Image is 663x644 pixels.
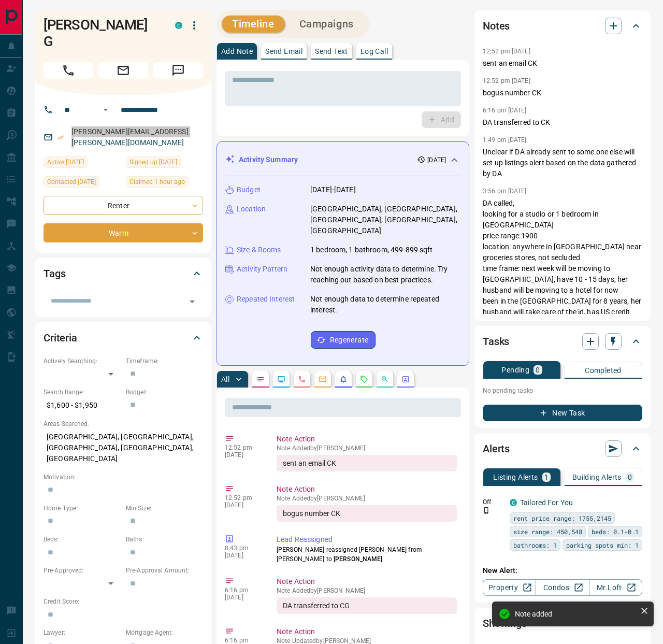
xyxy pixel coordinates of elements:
p: Min Size: [126,504,203,513]
p: [DATE] [225,594,261,601]
div: Criteria [44,325,203,350]
h2: Tasks [483,333,509,350]
p: 6:16 pm [225,637,261,644]
svg: Push Notification Only [483,507,490,514]
p: Motivation: [44,473,203,482]
p: [DATE] [225,451,261,459]
button: New Task [483,405,642,421]
div: Notes [483,13,642,38]
div: Showings [483,611,642,636]
p: sent an email CK [483,58,642,69]
p: Budget: [126,388,203,397]
p: Pre-Approval Amount: [126,566,203,575]
a: Tailored For You [520,498,573,507]
span: size range: 450,548 [513,526,582,537]
a: [PERSON_NAME][EMAIL_ADDRESS][PERSON_NAME][DOMAIN_NAME] [71,127,189,147]
p: Baths: [126,535,203,544]
p: Location [237,204,266,214]
p: Log Call [361,48,388,55]
p: 1 bedroom, 1 bathroom, 499-899 sqft [310,245,433,255]
p: Areas Searched: [44,419,203,428]
p: 8:43 pm [225,545,261,552]
div: DA transferred to CG [277,597,457,614]
svg: Opportunities [381,375,389,383]
p: Not enough data to determine repeated interest. [310,294,460,316]
svg: Agent Actions [401,375,410,383]
p: 0 [536,366,540,374]
p: Note Added by [PERSON_NAME] [277,445,457,452]
p: Add Note [221,48,253,55]
p: Activity Pattern [237,264,287,275]
span: rent price range: 1755,2145 [513,513,611,523]
span: beds: 0.1-0.1 [592,526,639,537]
p: 12:52 pm [DATE] [483,48,530,55]
p: New Alert: [483,565,642,576]
h2: Alerts [483,440,510,457]
button: Open [185,294,199,309]
span: Contacted [DATE] [47,177,96,187]
p: Search Range: [44,388,121,397]
p: 0 [628,474,632,481]
div: Warm [44,223,203,242]
span: [PERSON_NAME] [334,555,382,563]
p: 12:52 pm [DATE] [483,77,530,84]
h2: Showings [483,615,527,632]
p: 3:56 pm [DATE] [483,188,527,195]
p: 12:52 pm [225,494,261,502]
h2: Tags [44,265,65,282]
p: DA called, looking for a studio or 1 bedroom in [GEOGRAPHIC_DATA] price range:1900 location: anyw... [483,198,642,350]
span: Active [DATE] [47,157,84,167]
svg: Email Verified [57,134,64,141]
div: sent an email CK [277,455,457,471]
p: Not enough activity data to determine. Try reaching out based on best practices. [310,264,460,285]
div: Tasks [483,329,642,354]
span: Signed up [DATE] [129,157,177,167]
p: Note Action [277,576,457,587]
p: [DATE] [225,502,261,509]
div: Note added [515,610,636,618]
p: Lawyer: [44,628,121,637]
a: Mr.Loft [589,579,642,596]
p: Building Alerts [572,474,622,481]
p: [DATE]-[DATE] [310,184,356,195]
p: Note Action [277,626,457,637]
p: Off [483,497,503,507]
p: [DATE] [225,552,261,559]
div: Renter [44,196,203,215]
p: Pre-Approved: [44,566,121,575]
p: Send Text [315,48,348,55]
p: Mortgage Agent: [126,628,203,637]
svg: Calls [298,375,306,383]
div: condos.ca [510,499,517,506]
p: 6:16 pm [225,586,261,594]
p: Note Action [277,434,457,445]
p: Listing Alerts [493,474,538,481]
div: Fri Aug 08 2025 [44,156,121,171]
span: Claimed 1 hour ago [129,177,185,187]
span: Call [44,62,93,79]
p: 6:16 pm [DATE] [483,107,527,114]
p: $1,600 - $1,950 [44,397,121,414]
span: bathrooms: 1 [513,540,557,550]
p: [GEOGRAPHIC_DATA], [GEOGRAPHIC_DATA], [GEOGRAPHIC_DATA], [GEOGRAPHIC_DATA], [GEOGRAPHIC_DATA] [44,428,203,467]
p: Unclear if DA already sent to some one else will set up listings alert based on the data gathered... [483,147,642,179]
p: Activity Summary [239,154,298,165]
p: Repeated Interest [237,294,295,305]
div: Thu Aug 14 2025 [126,176,203,191]
p: Send Email [265,48,302,55]
p: 1:49 pm [DATE] [483,136,527,144]
button: Timeline [222,16,285,33]
p: Budget [237,184,261,195]
p: Size & Rooms [237,245,281,255]
button: Open [99,104,112,116]
div: condos.ca [175,22,182,29]
h1: [PERSON_NAME] G [44,17,160,50]
p: All [221,376,229,383]
p: Note Added by [PERSON_NAME] [277,495,457,502]
a: Condos [536,579,589,596]
p: [DATE] [427,155,446,165]
span: Message [153,62,203,79]
svg: Emails [319,375,327,383]
p: Credit Score: [44,597,203,606]
div: Tags [44,261,203,286]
